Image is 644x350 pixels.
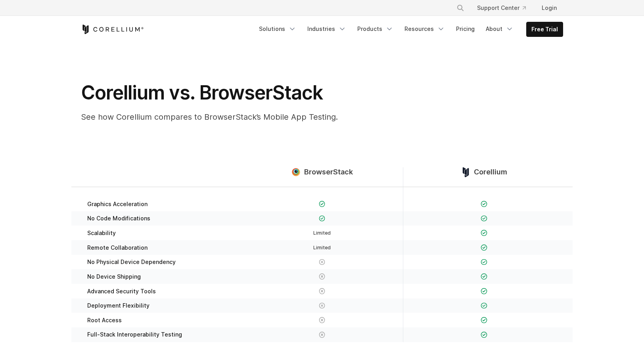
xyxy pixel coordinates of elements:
div: Navigation Menu [447,1,563,15]
img: compare_browserstack--large [291,167,301,177]
img: Checkmark [481,230,487,236]
span: Limited [313,230,331,236]
img: X [319,259,326,266]
img: Checkmark [319,201,326,207]
img: X [319,288,326,295]
span: BrowserStack [304,168,353,177]
a: Free Trial [527,22,563,36]
a: Login [535,1,563,15]
img: X [319,302,326,309]
a: Resources [400,22,450,36]
span: Deployment Flexibility [87,302,149,309]
img: Checkmark [319,215,326,222]
img: Checkmark [481,302,487,309]
img: Checkmark [481,331,487,338]
img: Checkmark [481,288,487,295]
span: Remote Collaboration [87,244,148,251]
img: Checkmark [481,273,487,280]
span: Scalability [87,230,116,237]
span: Full-Stack Interoperability Testing [87,331,182,338]
span: Root Access [87,317,122,324]
span: Corellium [474,168,507,177]
div: Navigation Menu [254,22,563,37]
a: About [481,22,518,36]
img: X [319,273,326,280]
p: See how Corellium compares to BrowserStack’s Mobile App Testing. [81,111,398,123]
a: Pricing [451,22,479,36]
h1: Corellium vs. BrowserStack [81,81,398,105]
span: No Device Shipping [87,273,141,280]
img: X [319,331,326,338]
img: Checkmark [481,201,487,207]
span: Graphics Acceleration [87,201,148,208]
span: No Code Modifications [87,215,150,222]
a: Corellium Home [81,25,144,34]
img: X [319,317,326,323]
a: Industries [303,22,351,36]
span: Limited [313,245,331,251]
span: No Physical Device Dependency [87,258,176,266]
img: Checkmark [481,215,487,222]
a: Products [353,22,398,36]
span: Advanced Security Tools [87,288,156,295]
img: Checkmark [481,244,487,251]
img: Checkmark [481,317,487,323]
a: Support Center [471,1,532,15]
button: Search [453,1,468,15]
a: Solutions [254,22,301,36]
img: Checkmark [481,259,487,266]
